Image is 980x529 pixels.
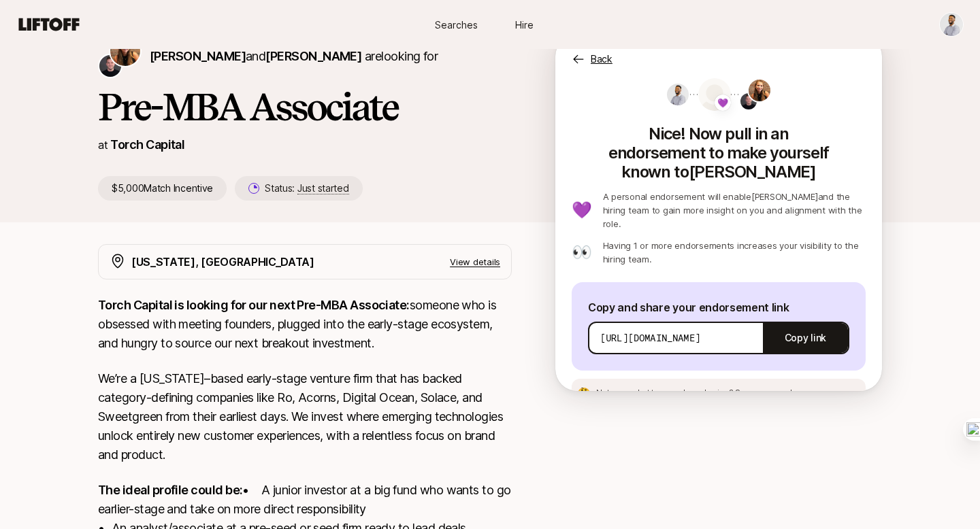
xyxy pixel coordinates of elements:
h1: Pre-MBA Associate [98,86,512,127]
p: Status: [265,180,348,197]
p: Having 1 or more endorsements increases your visibility to the hiring team. [603,239,866,266]
span: and [246,49,361,63]
p: at [98,136,108,154]
img: dotted-line.svg [690,94,734,95]
img: Christopher Harper [740,93,757,109]
span: 💜 [717,95,728,111]
p: are looking for [150,47,438,66]
strong: Torch Capital is looking for our next Pre-MBA Associate: [98,298,410,312]
button: Joel Kanu [939,12,964,37]
img: Katie Reiner [110,36,140,66]
img: 64149c92_2a1e_418f_baf1_a03aa7d35f80.jpg [667,84,689,105]
a: Hire [490,12,558,37]
button: Copy link [763,319,848,357]
span: [PERSON_NAME] [265,49,361,63]
span: [PERSON_NAME] [150,49,246,63]
p: Copy and share your endorsement link [588,298,849,316]
span: Hire [515,18,534,32]
p: [URL][DOMAIN_NAME] [600,331,700,345]
p: someone who is obsessed with meeting founders, plugged into the early-stage ecosystem, and hungry... [98,296,512,353]
span: Just started [297,182,349,194]
p: A personal endorsement will enable [PERSON_NAME] and the hiring team to gain more insight on you ... [603,190,866,231]
a: Searches [422,12,490,37]
p: Not sure what to say when sharing? [596,387,836,399]
p: 💜 [572,202,592,218]
p: We’re a [US_STATE]–based early-stage venture firm that has backed category-defining companies lik... [98,369,512,464]
img: avatar-url [698,78,731,111]
p: 🤔 [577,388,591,398]
img: dotted-line.svg [731,94,774,95]
strong: The ideal profile could be: [98,483,242,497]
p: $5,000 Match Incentive [98,176,227,201]
p: 👀 [572,244,592,260]
img: Joel Kanu [940,13,963,36]
p: Nice! Now pull in an endorsement to make yourself known to [PERSON_NAME] [572,119,866,182]
p: [US_STATE], [GEOGRAPHIC_DATA] [131,253,314,271]
p: View details [450,255,500,269]
a: Torch Capital [110,137,184,152]
img: Christopher Harper [99,55,121,77]
p: Back [591,51,612,67]
span: See an example message [735,388,836,398]
span: Searches [435,18,478,32]
img: Katie Reiner [749,80,770,101]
